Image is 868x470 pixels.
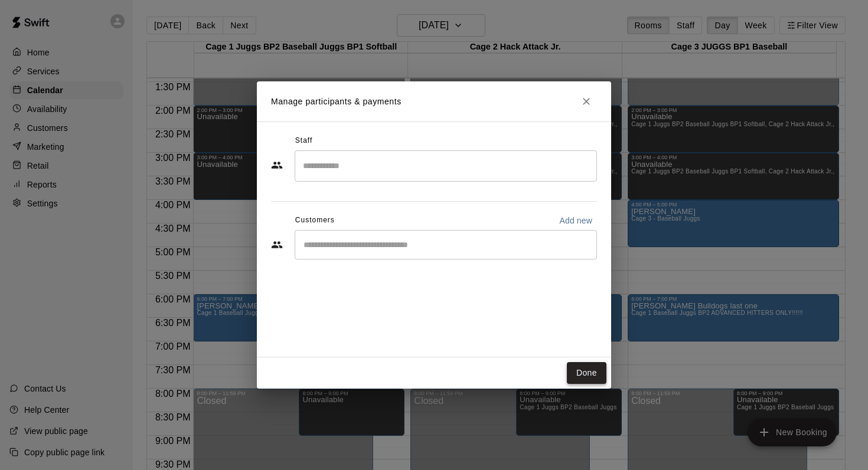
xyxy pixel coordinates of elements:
div: Start typing to search customers... [295,230,597,259]
svg: Customers [271,239,283,251]
button: Close [576,91,597,112]
p: Manage participants & payments [271,96,402,108]
span: Staff [295,132,312,150]
button: Add new [554,211,597,230]
span: Customers [295,211,335,230]
p: Add new [559,215,592,226]
button: Done [567,362,606,384]
div: Search staff [295,150,597,182]
svg: Staff [271,159,283,171]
